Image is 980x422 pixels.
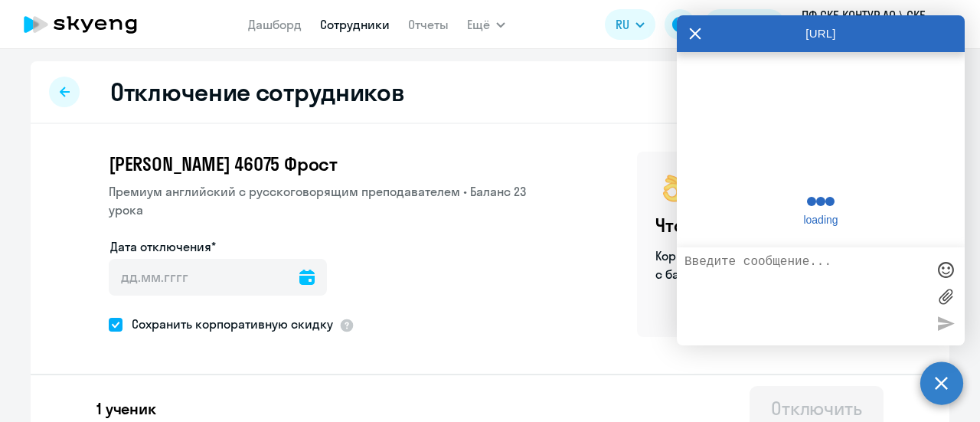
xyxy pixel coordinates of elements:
[109,259,327,296] input: дд.мм.гггг
[320,17,390,32] a: Сотрудники
[122,315,333,333] span: Сохранить корпоративную скидку
[677,214,965,226] span: loading
[704,9,785,40] button: Балансbalance
[655,170,692,207] img: ok
[605,9,655,40] button: RU
[655,247,877,283] p: Корпоративные уроки будут списаны с баланса сотрудника
[248,17,302,32] a: Дашборд
[802,6,944,43] p: ПФ СКБ КОНТУР АО \ СКБ Контур, ПФ СКБ КОНТУР, АО
[467,9,505,40] button: Ещё
[794,6,967,43] button: ПФ СКБ КОНТУР АО \ СКБ Контур, ПФ СКБ КОНТУР, АО
[110,77,404,107] h2: Отключение сотрудников
[109,152,338,176] span: [PERSON_NAME] 46075 Фрост
[408,17,449,32] a: Отчеты
[96,398,156,420] p: 1 ученик
[467,15,490,34] span: Ещё
[771,396,862,420] div: Отключить
[655,213,906,237] h4: Что произойдет с балансом?
[934,285,957,308] label: Лимит 10 файлов
[616,15,629,34] span: RU
[110,237,216,256] label: Дата отключения*
[109,182,559,219] p: Премиум английский с русскоговорящим преподавателем • Баланс 23 урока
